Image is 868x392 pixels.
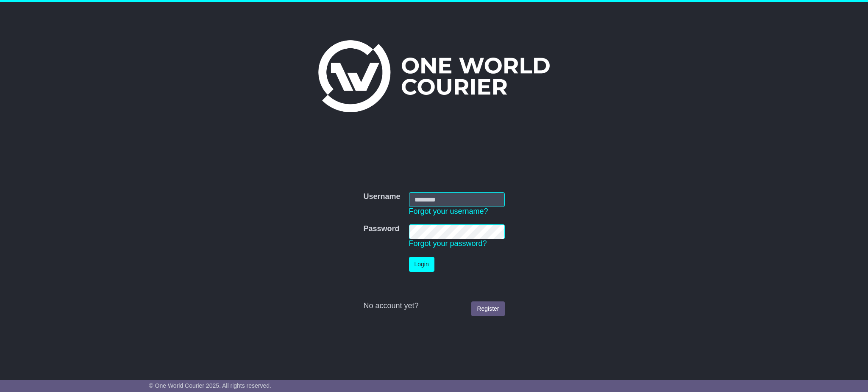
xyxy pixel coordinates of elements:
[363,301,504,311] div: No account yet?
[471,301,504,316] a: Register
[363,192,400,202] label: Username
[318,40,550,112] img: One World
[409,257,434,272] button: Login
[409,207,488,215] a: Forgot your username?
[363,224,399,234] label: Password
[409,239,487,248] a: Forgot your password?
[149,382,271,389] span: © One World Courier 2025. All rights reserved.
